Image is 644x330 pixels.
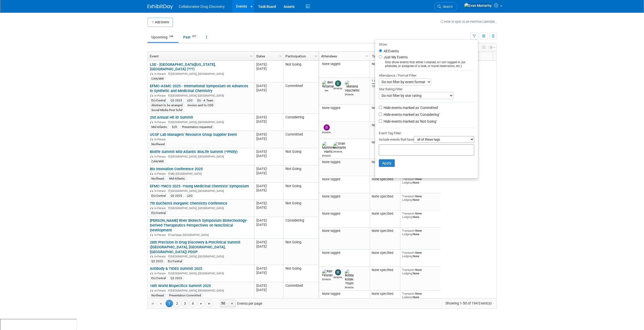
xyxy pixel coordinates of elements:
img: Susana Tomasio [335,80,341,86]
div: [GEOGRAPHIC_DATA], [GEOGRAPHIC_DATA] [150,120,252,124]
a: Go to the last page [205,300,213,307]
button: Add Event [148,18,173,27]
span: Go to the previous page [159,302,163,306]
div: [DATE] [256,266,281,271]
div: [DATE] [256,137,281,141]
span: Collaborative Drug Discovery [179,5,225,9]
a: Biolife Summit Mid-Atlantic BioLife Summit (*Philly) [150,149,238,154]
td: Not Going [283,148,319,165]
a: Column Settings [313,52,319,59]
img: In-Person Event [150,172,153,175]
img: In-Person Event [150,255,153,257]
span: Transport: [402,177,415,181]
div: [DATE] [256,188,281,192]
button: Apply [379,159,395,167]
a: Upcoming194 [148,32,178,42]
a: Column Settings [248,52,254,59]
div: Attendance / Format Filter: [379,73,474,78]
span: 50 [220,300,229,307]
div: Ralf Felsner [322,277,331,281]
span: Go to the last page [207,302,211,306]
div: Evan Moriarity [334,150,342,153]
td: Considering [283,217,319,238]
div: None None [402,268,439,275]
span: Events per page [213,300,267,307]
a: Antibody & TIDES Summit 2025 [150,266,202,271]
a: 2 [173,300,181,307]
div: Matthew Harris [322,154,331,157]
div: [GEOGRAPHIC_DATA], [GEOGRAPHIC_DATA] [150,189,252,193]
a: Go to the first page [149,300,156,307]
div: [GEOGRAPHIC_DATA], [GEOGRAPHIC_DATA] [150,271,252,275]
div: None None [402,251,439,258]
div: [DATE] [256,271,281,275]
div: None specified [372,106,398,110]
div: Include events that have [379,136,474,144]
div: [DATE] [256,62,281,67]
div: None specified [372,251,398,255]
div: [DATE] [256,88,281,92]
img: In-Person Event [150,121,153,123]
div: Invoice sent to CDD [186,103,215,107]
span: select [230,302,234,306]
td: Committed [283,282,319,299]
div: None tagged [321,160,368,164]
div: [DATE] [256,205,281,210]
img: In-Person Event [150,233,153,236]
div: [GEOGRAPHIC_DATA], [GEOGRAPHIC_DATA] [150,93,252,98]
div: EU/Central [150,276,167,280]
div: Show: [379,41,474,47]
div: Presentation Committed [168,293,203,297]
div: EU/Central [150,98,167,102]
span: - [267,284,268,288]
span: 194 [168,35,175,38]
div: [DATE] [256,115,281,119]
a: 2nd Annual Hit ID Summit [150,115,193,120]
div: Social Media Post Schd [150,108,184,112]
label: Hide events marked as 'Not Going' [383,119,437,124]
div: Mariana Vaschetto [345,93,354,96]
div: None None [402,229,439,236]
div: [DATE] [256,119,281,124]
div: [GEOGRAPHIC_DATA], [GEOGRAPHIC_DATA] [150,254,252,258]
span: In-Person [154,272,167,275]
div: None specified [372,194,398,199]
span: - [267,150,268,153]
span: Lodging: [402,272,413,275]
a: Column Settings [364,52,370,59]
div: [DATE] [256,218,281,223]
img: In-Person Event [150,207,153,209]
div: [DATE] [256,288,281,292]
a: How to sync to an external calendar... [440,20,497,24]
a: Go to the next page [197,300,205,307]
div: EU/Central [166,259,184,263]
div: None specified [372,268,398,272]
div: EU - A Team [196,98,215,102]
div: b2h [171,125,179,129]
img: In-Person Event [150,94,153,97]
div: Carlsbad, [GEOGRAPHIC_DATA] [150,233,252,237]
div: Q3 2025 [169,98,184,102]
span: Search [441,5,453,9]
div: None tagged [321,292,368,296]
div: None tagged [321,177,368,181]
td: Not Going [283,200,319,217]
img: ExhibitDay [148,4,173,9]
label: Hide events marked as 'Committed' [383,105,438,110]
div: Susana Tomasio [334,86,342,90]
div: [GEOGRAPHIC_DATA], [GEOGRAPHIC_DATA] [150,72,252,76]
div: [DATE] [256,201,281,205]
a: Column Settings [278,52,283,59]
span: Transport: [402,229,415,232]
div: LDO [185,194,194,198]
a: Event [150,52,251,60]
a: 3 [181,300,189,307]
div: [DATE] [256,149,281,154]
div: [DATE] [256,171,281,175]
a: Attendees [321,52,366,60]
div: LDO [185,98,194,102]
a: Dates [256,52,280,60]
span: In-Person [154,189,167,193]
div: Ryan Censullo [334,275,342,279]
div: None specified [372,140,398,144]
